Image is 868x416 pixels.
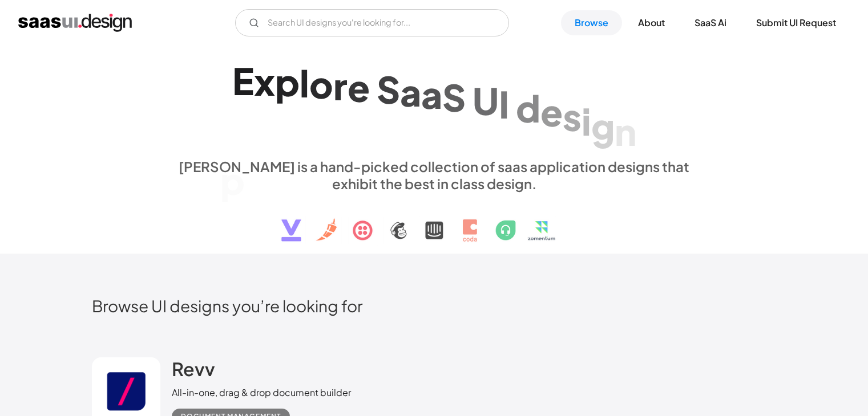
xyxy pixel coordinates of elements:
a: home [18,14,132,32]
div: I [499,82,509,126]
a: Revv [172,357,215,386]
div: s [563,95,582,138]
div: l [300,61,309,105]
a: Submit UI Request [742,10,850,35]
img: text, icon, saas logo [261,192,607,251]
div: o [309,62,333,106]
h2: Browse UI designs you’re looking for [92,296,777,316]
div: E [232,59,254,103]
div: i [582,99,591,143]
div: g [591,104,615,148]
div: S [442,76,466,120]
div: d [516,86,540,130]
div: e [540,90,563,134]
div: e [348,66,370,109]
h2: Revv [172,357,215,380]
div: U [473,79,499,123]
div: p [220,158,245,202]
a: SaaS Ai [681,10,740,35]
a: About [624,10,679,35]
a: Browse [561,10,622,35]
div: x [254,59,275,103]
div: p [275,60,300,104]
div: r [333,64,348,108]
input: Search UI designs you're looking for... [235,9,509,36]
h1: Explore SaaS UI design patterns & interactions. [172,59,697,146]
div: S [377,68,400,112]
div: n [615,109,636,153]
div: [PERSON_NAME] is a hand-picked collection of saas application designs that exhibit the best in cl... [172,158,697,192]
form: Email Form [235,9,509,36]
div: a [421,72,442,116]
div: All-in-one, drag & drop document builder [172,386,351,399]
div: a [400,70,421,114]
